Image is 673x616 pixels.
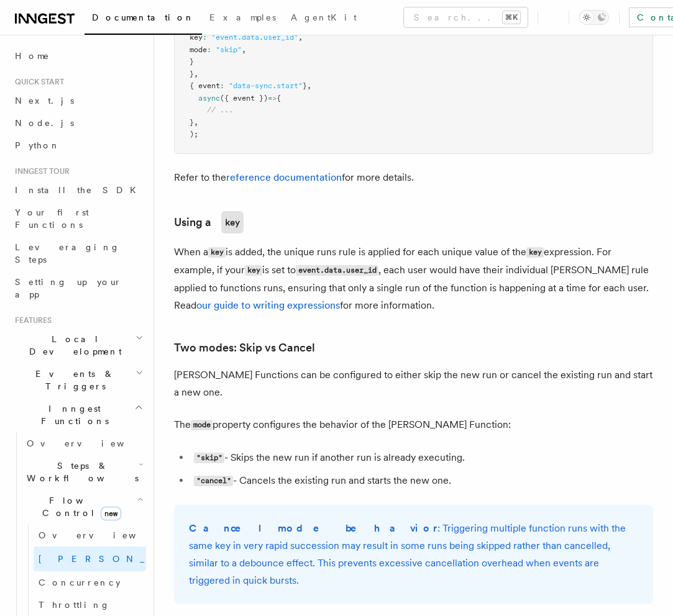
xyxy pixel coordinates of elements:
[202,4,283,34] a: Examples
[101,507,121,520] span: new
[15,50,50,62] span: Home
[190,57,194,66] span: }
[242,45,246,54] span: ,
[190,70,194,78] span: }
[221,211,244,233] code: key
[92,12,195,22] span: Documentation
[190,33,203,42] span: key
[10,89,146,112] a: Next.js
[189,520,638,589] p: : Triggering multiple function runs with the same key in very rapid succession may result in some...
[190,45,207,54] span: mode
[39,577,121,587] span: Concurrency
[216,45,242,54] span: "skip"
[10,363,146,397] button: Events & Triggers
[194,70,198,78] span: ,
[277,94,281,102] span: {
[579,10,609,25] button: Toggle dark mode
[208,247,226,258] code: key
[190,118,194,127] span: }
[10,45,146,67] a: Home
[15,118,74,128] span: Node.js
[207,45,211,54] span: :
[174,339,315,356] a: Two modes: Skip vs Cancel
[307,81,311,90] span: ,
[10,179,146,201] a: Install the SDK
[10,134,146,156] a: Python
[503,11,520,24] kbd: ⌘K
[10,77,64,87] span: Quick start
[39,554,221,564] span: [PERSON_NAME]
[27,438,155,448] span: Overview
[190,472,653,490] li: - Cancels the existing run and starts the new one.
[10,397,146,432] button: Inngest Functions
[174,416,653,434] p: The property configures the behavior of the [PERSON_NAME] Function:
[22,489,146,524] button: Flow Controlnew
[10,201,146,236] a: Your first Functions
[207,106,233,114] span: // ...
[298,33,303,42] span: ,
[209,12,276,22] span: Examples
[196,299,340,311] a: our guide to writing expressions
[22,455,146,489] button: Steps & Workflows
[283,4,364,34] a: AgentKit
[174,169,653,186] p: Refer to the for more details.
[174,366,653,401] p: [PERSON_NAME] Functions can be configured to either skip the new run or cancel the existing run a...
[15,277,122,299] span: Setting up your app
[404,7,528,27] button: Search...⌘K
[245,265,262,276] code: key
[10,315,52,325] span: Features
[194,453,224,463] code: "skip"
[10,368,135,392] span: Events & Triggers
[15,242,120,265] span: Leveraging Steps
[10,112,146,134] a: Node.js
[10,236,146,271] a: Leveraging Steps
[220,94,268,102] span: ({ event })
[189,522,437,534] strong: Cancel mode behavior
[198,94,220,102] span: async
[190,81,220,90] span: { event
[15,185,144,195] span: Install the SDK
[15,140,60,150] span: Python
[22,460,139,484] span: Steps & Workflows
[229,81,303,90] span: "data-sync.start"
[22,432,146,455] a: Overview
[191,420,213,430] code: mode
[10,166,70,176] span: Inngest tour
[203,33,207,42] span: :
[34,571,146,594] a: Concurrency
[190,130,198,138] span: );
[39,600,110,610] span: Throttling
[10,333,135,358] span: Local Development
[194,476,233,486] code: "cancel"
[194,118,198,127] span: ,
[34,594,146,616] a: Throttling
[296,265,378,276] code: event.data.user_id
[174,211,244,233] a: Using akey
[220,81,224,90] span: :
[39,530,167,540] span: Overview
[526,247,544,258] code: key
[10,402,134,427] span: Inngest Functions
[10,271,146,306] a: Setting up your app
[34,524,146,546] a: Overview
[190,449,653,467] li: - Skips the new run if another run is already executing.
[34,546,146,571] a: [PERSON_NAME]
[268,94,277,102] span: =>
[174,243,653,314] p: When a is added, the unique runs rule is applied for each unique value of the expression. For exa...
[15,207,89,230] span: Your first Functions
[291,12,357,22] span: AgentKit
[226,171,342,183] a: reference documentation
[15,96,74,106] span: Next.js
[22,494,137,519] span: Flow Control
[85,4,202,35] a: Documentation
[10,328,146,363] button: Local Development
[211,33,298,42] span: "event.data.user_id"
[303,81,307,90] span: }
